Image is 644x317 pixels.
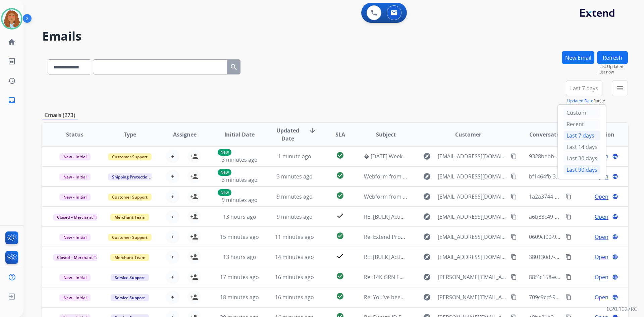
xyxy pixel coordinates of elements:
mat-icon: content_copy [566,234,572,240]
span: + [171,253,174,261]
span: New - Initial [59,274,91,281]
button: + [166,210,179,223]
mat-icon: language [612,194,618,200]
span: 16 minutes ago [275,294,314,301]
span: � [DATE] Weekend Sale is here! 🛴 [364,153,452,160]
span: bf1464fb-349d-427c-8304-cc10f7b63a67 [529,173,629,180]
mat-icon: content_copy [566,194,572,200]
span: Open [595,253,608,261]
span: Customer Support [108,153,152,160]
button: Last 7 days [566,80,602,96]
span: Re: You've been assigned a new service order: 38d0aca2-2939-4fe2-b7f9-2a4ef3f8710c [364,294,579,301]
span: Webform from [EMAIL_ADDRESS][DOMAIN_NAME] on [DATE] [364,173,516,180]
mat-icon: content_copy [511,254,517,260]
span: Re: Extend Product Protection Confirmation [364,233,475,241]
mat-icon: content_copy [566,274,572,280]
span: 18 minutes ago [220,294,259,301]
mat-icon: inbox [8,96,16,104]
span: 16 minutes ago [275,273,314,281]
mat-icon: person_add [190,273,198,281]
span: New - Initial [59,234,91,241]
span: Open [595,213,608,221]
mat-icon: explore [423,172,431,180]
span: [EMAIL_ADDRESS][DOMAIN_NAME] [438,152,507,160]
div: Last 90 days [563,165,600,175]
mat-icon: check [336,212,344,220]
span: 1 minute ago [278,153,311,160]
span: Just now [598,69,628,75]
span: [PERSON_NAME][EMAIL_ADDRESS][DOMAIN_NAME] [438,273,507,281]
span: Service Support [111,274,149,281]
span: 14 minutes ago [275,253,314,261]
mat-icon: check_circle [336,292,344,300]
button: + [166,270,179,284]
span: Customer Support [108,194,152,201]
p: New [218,169,231,176]
span: + [171,152,174,160]
button: + [166,150,179,163]
mat-icon: explore [423,213,431,221]
span: [EMAIL_ADDRESS][DOMAIN_NAME] [438,193,507,201]
mat-icon: content_copy [511,194,517,200]
mat-icon: language [612,153,618,159]
p: New [218,149,231,156]
button: + [166,290,179,304]
span: 9 minutes ago [222,196,258,204]
mat-icon: person_add [190,172,198,180]
mat-icon: arrow_downward [308,126,316,135]
span: + [171,233,174,241]
span: 709c9ccf-903c-4638-9c8e-9f4709b869f0 [529,294,627,301]
mat-icon: person_add [190,193,198,201]
mat-icon: language [612,254,618,260]
span: 1a2a3744-25d9-4504-a208-136292add49b [529,193,634,200]
mat-icon: menu [616,84,624,92]
button: + [166,190,179,203]
div: Last 7 days [563,130,600,141]
span: + [171,273,174,281]
span: New - Initial [59,153,91,160]
span: 3 minutes ago [277,173,313,180]
div: Last 14 days [563,142,600,152]
mat-icon: language [612,173,618,179]
span: Initial Date [224,130,255,139]
mat-icon: content_copy [566,254,572,260]
mat-icon: explore [423,233,431,241]
mat-icon: explore [423,253,431,261]
span: [EMAIL_ADDRESS][DOMAIN_NAME] [438,172,507,180]
span: Open [595,293,608,301]
mat-icon: language [612,294,618,300]
span: Customer Support [108,234,152,241]
button: Updated Date [567,98,593,104]
mat-icon: language [612,274,618,280]
mat-icon: check [336,252,344,260]
mat-icon: home [8,38,16,46]
span: 13 hours ago [223,253,256,261]
span: [EMAIL_ADDRESS][DOMAIN_NAME] [438,213,507,221]
mat-icon: content_copy [511,173,517,179]
mat-icon: content_copy [511,234,517,240]
span: 9 minutes ago [277,193,313,200]
span: Closed – Merchant Transfer [53,254,114,261]
button: + [166,170,179,183]
span: 3 minutes ago [222,176,258,183]
span: 9328bebb-27f6-479c-ace2-dfa25165e21e [529,153,630,160]
span: Open [595,193,608,201]
mat-icon: list_alt [8,57,16,65]
mat-icon: history [8,77,16,85]
button: Refresh [597,51,628,64]
span: Re: 14K GRN EME & DIAMOND RING SZ 6 has been delivered for servicing [364,273,547,281]
span: Webform from [EMAIL_ADDRESS][DOMAIN_NAME] on [DATE] [364,193,516,200]
mat-icon: check_circle [336,151,344,159]
mat-icon: check_circle [336,171,344,179]
mat-icon: content_copy [511,153,517,159]
mat-icon: search [230,63,238,71]
span: SLA [335,130,345,139]
mat-icon: person_add [190,293,198,301]
span: Assignee [173,130,197,139]
mat-icon: explore [423,273,431,281]
span: Shipping Protection [108,173,154,180]
span: 0609cf00-9af1-4a0b-8be0-f3a70b0b1e02 [529,233,629,241]
span: New - Initial [59,294,91,301]
mat-icon: explore [423,152,431,160]
p: New [218,189,231,196]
